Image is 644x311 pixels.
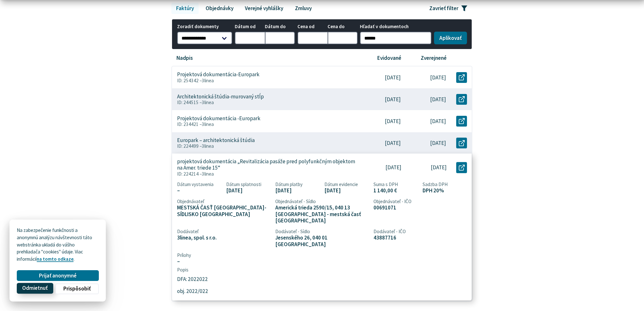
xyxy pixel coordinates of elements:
[275,199,369,204] span: Objednávateľ - Sídlo
[177,115,260,122] p: Projektová dokumentácia -Europark
[290,3,316,14] a: Zmluvy
[177,137,255,144] p: Europark – architektonická štúdia
[177,158,356,171] p: projektová dokumentácia „Revitalizácia pasáže pred polyfunkčným objektom na Amer. triede 15“
[177,258,467,265] span: –
[177,171,356,177] p: ID: 224214 –
[275,182,320,187] span: Dátum platby
[177,199,271,204] span: Objednávateľ
[386,164,401,171] p: [DATE]
[373,205,418,211] span: 00691071
[373,188,418,194] span: 1 140,00 €
[177,275,391,283] p: DFA: 2022022
[430,118,446,125] p: [DATE]
[423,188,467,194] span: DPH 20%
[275,234,369,247] span: Jesenského 26, 040 01 [GEOGRAPHIC_DATA]
[430,96,446,103] p: [DATE]
[37,256,73,262] a: na tomto odkaze
[385,140,401,146] p: [DATE]
[176,55,193,61] p: Nadpis
[39,272,77,279] span: Prijať anonymné
[202,99,214,105] span: 3linea
[201,3,238,14] a: Objednávky
[434,32,467,44] button: Aplikovať
[177,93,264,100] p: Architektonická štúdia-murovaný stĺp
[202,121,214,127] span: 3linea
[360,32,431,44] input: Hľadať v dokumentoch
[177,229,271,234] span: Dodávateľ
[177,100,356,105] p: ID: 244515 –
[177,71,259,78] p: Projektová dokumentácia-Europark
[275,205,369,224] span: Americká trieda 2590/15, 040 13 [GEOGRAPHIC_DATA] - mestská časť [GEOGRAPHIC_DATA]
[226,188,271,194] span: [DATE]
[177,188,221,194] span: –
[22,285,48,292] span: Odmietnuť
[177,143,356,149] p: ID: 224499 –
[265,24,295,29] span: Dátum do
[328,32,358,44] input: Cena do
[429,5,458,12] span: Zavrieť filter
[63,285,91,292] span: Prispôsobiť
[385,118,401,125] p: [DATE]
[235,24,265,29] span: Dátum od
[226,182,271,187] span: Dátum splatnosti
[17,283,53,294] button: Odmietnuť
[265,32,295,44] input: Dátum do
[177,24,233,29] span: Zoradiť dokumenty
[177,234,271,241] span: 3linea, spol. s r.o.
[177,32,233,44] select: Zoradiť dokumenty
[424,3,472,14] button: Zavrieť filter
[171,3,198,14] a: Faktúry
[373,234,418,241] span: 43887716
[235,32,265,44] input: Dátum od
[385,96,401,103] p: [DATE]
[430,140,446,146] p: [DATE]
[373,182,418,187] span: Suma s DPH
[177,287,391,295] p: obj. 2022/022
[17,270,99,281] button: Prijať anonymné
[55,283,99,294] button: Prispôsobiť
[297,32,328,44] input: Cena od
[431,164,447,171] p: [DATE]
[275,229,369,234] span: Dodávateľ - Sídlo
[275,188,320,194] span: [DATE]
[17,227,99,263] p: Na zabezpečenie funkčnosti a anonymnú analýzu návštevnosti táto webstránka ukladá do vášho prehli...
[324,188,369,194] span: [DATE]
[360,24,431,29] span: Hľadať v dokumentoch
[177,252,467,258] span: Prílohy
[423,182,467,187] span: Sadzba DPH
[377,55,401,61] p: Evidované
[373,199,418,204] span: Objednávateľ - IČO
[240,3,288,14] a: Verejné vyhlášky
[177,121,356,127] p: ID: 234421 –
[373,229,418,234] span: Dodávateľ - IČO
[202,143,214,149] span: 3linea
[177,182,221,187] span: Dátum vystavenia
[202,171,214,177] span: 3linea
[421,55,447,61] p: Zverejnené
[324,182,369,187] span: Dátum evidencie
[177,78,356,84] p: ID: 254342 –
[385,74,401,81] p: [DATE]
[297,24,328,29] span: Cena od
[177,267,467,273] span: Popis
[202,78,214,84] span: 3linea
[177,205,271,218] span: MESTSKÁ ČASŤ [GEOGRAPHIC_DATA]-SÍDLISKO [GEOGRAPHIC_DATA]
[430,74,446,81] p: [DATE]
[328,24,358,29] span: Cena do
